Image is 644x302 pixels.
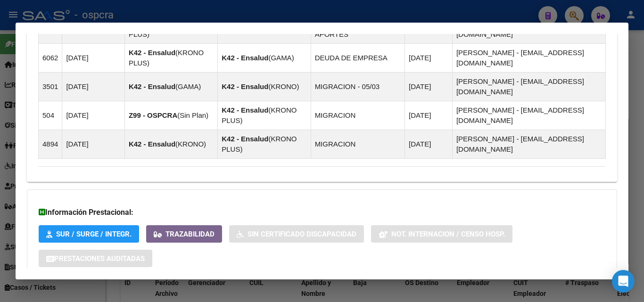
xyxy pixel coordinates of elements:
button: SUR / SURGE / INTEGR. [39,225,139,243]
td: ( ) [218,44,311,73]
span: Prestaciones Auditadas [54,254,145,263]
td: ( ) [124,44,217,73]
button: Sin Certificado Discapacidad [229,225,364,243]
td: ( ) [124,101,217,130]
strong: K42 - Ensalud [129,82,175,90]
strong: Z99 - OSPCRA [129,111,177,119]
span: Sin Plan [180,111,206,119]
td: [PERSON_NAME] - [EMAIL_ADDRESS][DOMAIN_NAME] [452,44,605,73]
button: Prestaciones Auditadas [39,250,152,267]
strong: K42 - Ensalud [222,106,268,114]
td: ( ) [218,73,311,101]
td: [DATE] [405,73,453,101]
strong: K42 - Ensalud [129,49,175,57]
td: DEUDA DE EMPRESA [311,44,405,73]
strong: K42 - Ensalud [129,140,175,148]
td: [DATE] [62,101,125,130]
td: [PERSON_NAME] - [EMAIL_ADDRESS][DOMAIN_NAME] [452,73,605,101]
span: Not. Internacion / Censo Hosp. [391,230,505,238]
td: ( ) [124,130,217,159]
td: ( ) [218,101,311,130]
span: Sin Certificado Discapacidad [248,230,356,238]
td: MIGRACION [311,101,405,130]
td: [DATE] [405,101,453,130]
td: 504 [39,101,62,130]
td: [PERSON_NAME] - [EMAIL_ADDRESS][DOMAIN_NAME] [452,101,605,130]
span: KRONO [178,140,204,148]
strong: K42 - Ensalud [222,135,268,143]
button: Trazabilidad [146,225,222,243]
td: MIGRACION [311,130,405,159]
span: Trazabilidad [165,230,215,238]
strong: K42 - Ensalud [222,54,268,62]
span: GAMA [178,82,198,90]
td: [DATE] [62,130,125,159]
div: Open Intercom Messenger [612,270,635,293]
td: ( ) [124,73,217,101]
td: 4894 [39,130,62,159]
td: [DATE] [62,44,125,73]
span: KRONO [271,82,297,90]
span: GAMA [271,54,291,62]
button: Not. Internacion / Censo Hosp. [371,225,512,243]
td: [PERSON_NAME] - [EMAIL_ADDRESS][DOMAIN_NAME] [452,130,605,159]
strong: K42 - Ensalud [222,82,268,90]
span: SUR / SURGE / INTEGR. [56,230,132,238]
td: 6062 [39,44,62,73]
td: [DATE] [62,73,125,101]
h3: Información Prestacional: [39,207,605,218]
td: [DATE] [405,44,453,73]
td: 3501 [39,73,62,101]
td: ( ) [218,130,311,159]
td: [DATE] [405,130,453,159]
td: MIGRACION - 05/03 [311,73,405,101]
